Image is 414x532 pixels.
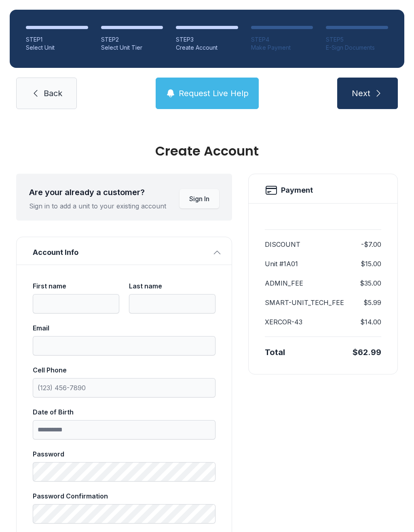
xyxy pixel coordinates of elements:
[352,88,370,99] span: Next
[33,247,209,258] span: Account Info
[281,185,313,196] h2: Payment
[33,294,119,313] input: First name
[251,36,313,44] div: STEP 4
[129,281,215,291] div: Last name
[33,449,215,459] div: Password
[29,187,166,198] div: Are your already a customer?
[265,259,298,269] dt: Unit #1A01
[360,317,381,327] dd: $14.00
[176,36,238,44] div: STEP 3
[29,201,166,211] div: Sign in to add a unit to your existing account
[251,44,313,52] div: Make Payment
[179,88,249,99] span: Request Live Help
[361,240,381,249] dd: -$7.00
[176,44,238,52] div: Create Account
[360,278,381,288] dd: $35.00
[33,323,215,333] div: Email
[33,462,215,482] input: Password
[33,281,119,291] div: First name
[33,378,215,397] input: Cell Phone
[361,259,381,269] dd: $15.00
[33,491,215,501] div: Password Confirmation
[33,420,215,439] input: Date of Birth
[265,347,285,358] div: Total
[326,44,388,52] div: E-Sign Documents
[26,36,88,44] div: STEP 1
[16,145,398,158] div: Create Account
[33,504,215,524] input: Password Confirmation
[33,365,215,375] div: Cell Phone
[265,278,303,288] dt: ADMIN_FEE
[33,336,215,355] input: Email
[129,294,215,313] input: Last name
[189,194,209,204] span: Sign In
[363,298,381,307] dd: $5.99
[33,407,215,417] div: Date of Birth
[265,240,300,249] dt: DISCOUNT
[17,237,232,265] button: Account Info
[26,44,88,52] div: Select Unit
[101,44,163,52] div: Select Unit Tier
[44,88,62,99] span: Back
[101,36,163,44] div: STEP 2
[326,36,388,44] div: STEP 5
[353,347,381,358] div: $62.99
[265,317,302,327] dt: XERCOR-43
[265,298,344,307] dt: SMART-UNIT_TECH_FEE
